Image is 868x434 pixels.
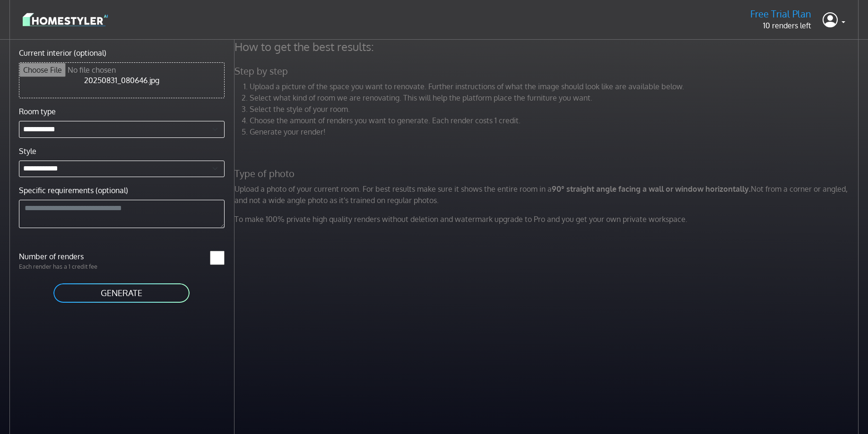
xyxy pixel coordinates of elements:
[250,92,861,103] li: Select what kind of room we are renovating. This will help the platform place the furniture you w...
[250,126,861,137] li: Generate your render!
[552,184,751,194] strong: 90° straight angle facing a wall or window horizontally.
[19,106,56,117] label: Room type
[229,65,867,77] h5: Step by step
[19,185,128,196] label: Specific requirements (optional)
[250,115,861,126] li: Choose the amount of renders you want to generate. Each render costs 1 credit.
[19,145,36,157] label: Style
[13,251,122,262] label: Number of renders
[229,168,867,179] h5: Type of photo
[229,213,867,225] p: To make 100% private high quality renders without deletion and watermark upgrade to Pro and you g...
[13,262,122,271] p: Each render has a 1 credit fee
[250,103,861,115] li: Select the style of your room.
[23,11,108,28] img: logo-3de290ba35641baa71223ecac5eacb59cb85b4c7fdf211dc9aaecaaee71ea2f8.svg
[52,282,191,304] button: GENERATE
[750,20,811,31] p: 10 renders left
[229,40,867,54] h4: How to get the best results:
[19,47,106,59] label: Current interior (optional)
[250,81,861,92] li: Upload a picture of the space you want to renovate. Further instructions of what the image should...
[750,8,811,20] h5: Free Trial Plan
[229,183,867,206] p: Upload a photo of your current room. For best results make sure it shows the entire room in a Not...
